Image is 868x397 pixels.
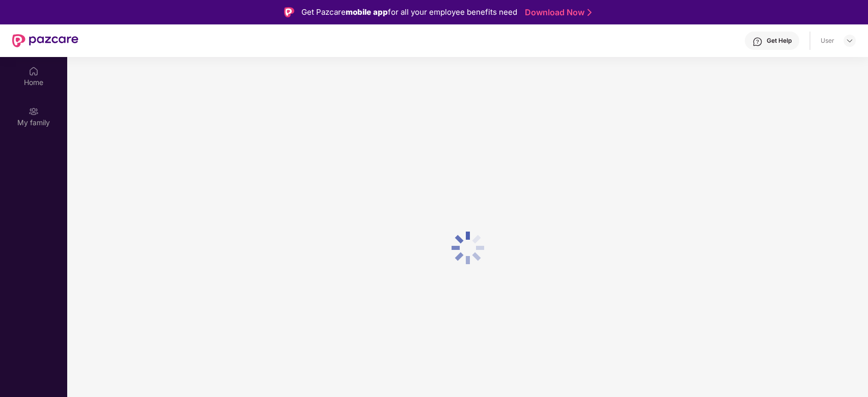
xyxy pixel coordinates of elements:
img: Stroke [587,7,592,18]
img: svg+xml;base64,PHN2ZyBpZD0iSG9tZSIgeG1sbnM9Imh0dHA6Ly93d3cudzMub3JnLzIwMDAvc3ZnIiB3aWR0aD0iMjAiIG... [29,66,39,76]
img: Logo [284,7,294,17]
img: New Pazcare Logo [12,34,78,47]
strong: mobile app [346,7,388,17]
div: Get Help [767,37,792,45]
a: Download Now [525,7,589,18]
img: svg+xml;base64,PHN2ZyBpZD0iSGVscC0zMngzMiIgeG1sbnM9Imh0dHA6Ly93d3cudzMub3JnLzIwMDAvc3ZnIiB3aWR0aD... [752,37,763,47]
img: svg+xml;base64,PHN2ZyBpZD0iRHJvcGRvd24tMzJ4MzIiIHhtbG5zPSJodHRwOi8vd3d3LnczLm9yZy8yMDAwL3N2ZyIgd2... [846,37,854,45]
div: Get Pazcare for all your employee benefits need [301,6,517,18]
img: svg+xml;base64,PHN2ZyB3aWR0aD0iMjAiIGhlaWdodD0iMjAiIHZpZXdCb3g9IjAgMCAyMCAyMCIgZmlsbD0ibm9uZSIgeG... [29,106,39,117]
div: User [821,37,834,45]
